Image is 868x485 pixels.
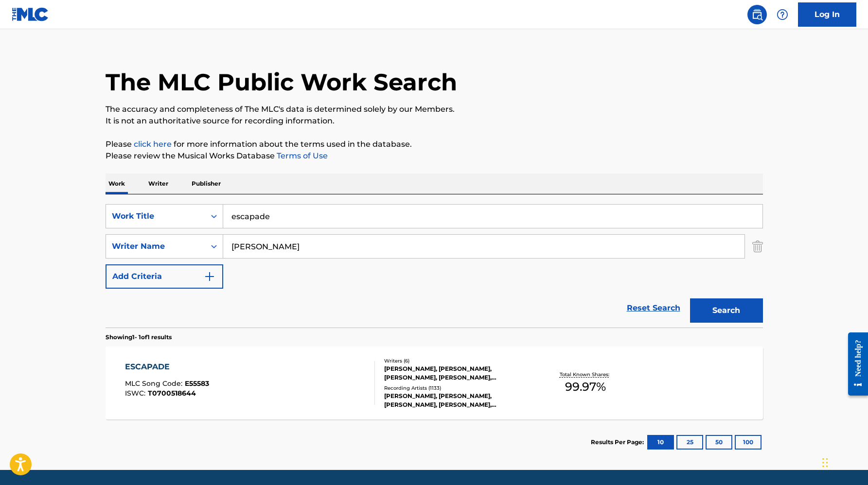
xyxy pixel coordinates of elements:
[112,210,199,222] div: Work Title
[752,234,763,259] img: Delete Criterion
[112,241,199,252] div: Writer Name
[384,357,531,364] div: Writers ( 6 )
[798,2,856,27] a: Log In
[106,150,763,162] p: Please review the Musical Works Database
[189,173,224,194] p: Publisher
[647,435,674,450] button: 10
[773,5,792,24] div: Help
[106,104,763,115] p: The accuracy and completeness of The MLC's data is determined solely by our Members.
[622,297,685,319] a: Reset Search
[148,389,196,398] span: T0700518644
[106,173,128,194] p: Work
[747,5,767,24] a: Public Search
[841,325,868,403] iframe: Resource Center
[106,115,763,127] p: It is not an authoritative source for recording information.
[134,139,172,149] a: click here
[125,361,209,373] div: ESCAPADE
[125,389,148,398] span: ISWC :
[106,264,223,289] button: Add Criteria
[676,435,703,450] button: 25
[185,379,209,388] span: E55583
[560,371,612,378] p: Total Known Shares:
[591,438,646,447] p: Results Per Page:
[275,151,328,160] a: Terms of Use
[106,204,763,328] form: Search Form
[751,9,763,20] img: search
[125,379,185,388] span: MLC Song Code :
[106,68,457,97] h1: The MLC Public Work Search
[822,448,828,477] div: Drag
[106,346,763,419] a: ESCAPADEMLC Song Code:E55583ISWC:T0700518644Writers (6)[PERSON_NAME], [PERSON_NAME], [PERSON_NAME...
[384,364,531,382] div: [PERSON_NAME], [PERSON_NAME], [PERSON_NAME], [PERSON_NAME], [PERSON_NAME] III [PERSON_NAME], [PER...
[106,333,172,342] p: Showing 1 - 1 of 1 results
[690,298,763,323] button: Search
[777,9,788,20] img: help
[819,438,868,485] iframe: Chat Widget
[384,384,531,392] div: Recording Artists ( 1133 )
[204,271,215,282] img: 9d2ae6d4665cec9f34b9.svg
[735,435,762,450] button: 100
[384,392,531,409] div: [PERSON_NAME], [PERSON_NAME], [PERSON_NAME], [PERSON_NAME], [PERSON_NAME]
[106,139,763,150] p: Please for more information about the terms used in the database.
[565,378,606,396] span: 99.97 %
[706,435,732,450] button: 50
[12,7,49,21] img: MLC Logo
[145,173,171,194] p: Writer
